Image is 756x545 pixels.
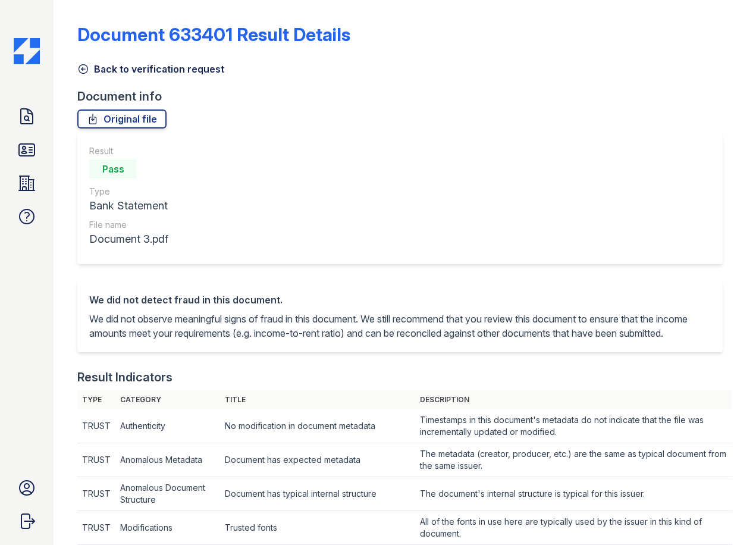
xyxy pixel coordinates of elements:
td: Trusted fonts [220,511,415,545]
th: Category [115,390,220,409]
td: Timestamps in this document's metadata do not indicate that the file was incrementally updated or... [415,409,732,443]
div: Bank Statement [89,198,168,214]
td: Modifications [115,511,220,545]
td: TRUST [77,511,115,545]
td: The document's internal structure is typical for this issuer. [415,477,732,511]
th: Title [220,390,415,409]
div: Result Indicators [77,369,172,386]
td: The metadata (creator, producer, etc.) are the same as typical document from the same issuer. [415,443,732,477]
td: Authenticity [115,409,220,443]
td: TRUST [77,409,115,443]
td: Document has expected metadata [220,443,415,477]
div: Document info [77,88,732,105]
td: Anomalous Document Structure [115,477,220,511]
td: No modification in document metadata [220,409,415,443]
th: Type [77,390,115,409]
a: Document 633401 Result Details [77,24,350,45]
td: Document has typical internal structure [220,477,415,511]
div: Document 3.pdf [89,231,168,248]
td: Anomalous Metadata [115,443,220,477]
a: Back to verification request [77,62,224,76]
div: Pass [89,159,137,178]
a: Original file [77,109,167,129]
th: Description [415,390,732,409]
td: All of the fonts in use here are typically used by the issuer in this kind of document. [415,511,732,545]
div: Type [89,186,168,198]
div: File name [89,219,168,231]
td: TRUST [77,477,115,511]
p: We did not observe meaningful signs of fraud in this document. We still recommend that you review... [89,312,711,340]
img: CE_Icon_Blue-c292c112584629df590d857e76928e9f676e5b41ef8f769ba2f05ee15b207248.png [14,38,40,64]
td: TRUST [77,443,115,477]
div: Result [89,145,168,157]
div: We did not detect fraud in this document. [89,293,711,307]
